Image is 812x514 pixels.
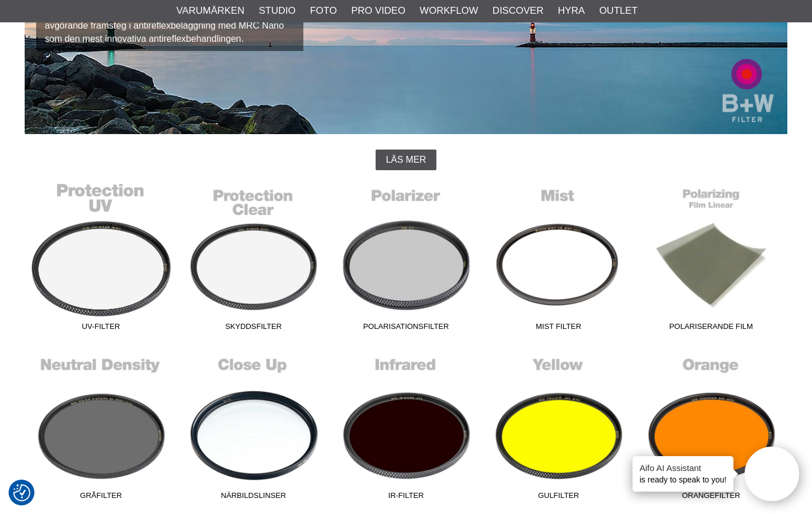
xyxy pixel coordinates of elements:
[599,3,638,18] a: Outlet
[177,490,330,505] span: Närbildslinser
[635,490,787,505] span: Orangefilter
[259,3,295,18] a: Studio
[25,321,177,336] span: UV-Filter
[177,321,330,336] span: Skyddsfilter
[482,182,635,336] a: Mist Filter
[386,155,426,165] span: Läs mer
[493,3,544,18] a: Discover
[482,321,635,336] span: Mist Filter
[330,490,482,505] span: IR-Filter
[635,351,787,505] a: Orangefilter
[13,484,30,501] img: Revisit consent button
[25,351,177,505] a: Gråfilter
[330,321,482,336] span: Polarisationsfilter
[482,351,635,505] a: Gulfilter
[330,182,482,336] a: Polarisationsfilter
[639,462,727,474] h4: Aifo AI Assistant
[633,456,733,492] div: is ready to speak to you!
[310,3,337,18] a: Foto
[635,321,787,336] span: Polariserande film
[482,490,635,505] span: Gulfilter
[177,182,330,336] a: Skyddsfilter
[177,351,330,505] a: Närbildslinser
[25,490,177,505] span: Gråfilter
[330,351,482,505] a: IR-Filter
[25,182,177,336] a: UV-Filter
[177,3,245,18] a: Varumärken
[635,182,787,336] a: Polariserande film
[13,482,30,503] button: Samtyckesinställningar
[558,3,585,18] a: Hyra
[351,3,405,18] a: Pro Video
[420,3,478,18] a: Workflow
